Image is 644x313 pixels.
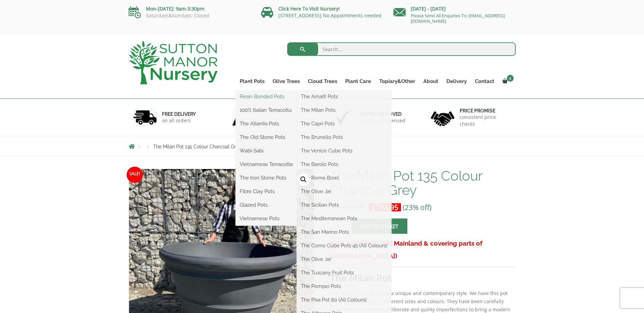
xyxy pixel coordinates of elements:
[431,107,455,128] img: 4.jpg
[236,159,297,169] a: Vietnamese Terracotta
[411,13,505,24] a: Please Send All Enquiries To: [EMAIL_ADDRESS][DOMAIN_NAME]
[236,132,297,142] a: The Old Stone Pots
[375,77,419,86] a: Topiary&Other
[236,186,297,196] a: Fibre Clay Pots
[236,119,297,129] a: The Atlantis Pots
[297,281,391,291] a: The Pompei Pots
[297,186,391,196] a: The Olive Jar
[236,213,297,224] a: Vietnamese Pots
[162,111,196,117] h6: FREE DELIVERY
[129,144,516,149] nav: Breadcrumbs
[297,295,391,305] a: The Pisa Pot 80 (All Colours)
[297,213,391,224] a: The Mediterranean Pots
[304,77,341,86] a: Cloud Trees
[287,42,516,56] input: Search...
[236,146,297,156] a: Wabi-Sabi
[297,227,391,237] a: The San Marino Pots
[278,5,340,12] a: Click Here To Visit Nursery!
[297,91,391,102] a: The Amalfi Pots
[232,109,256,126] img: 2.jpg
[460,108,511,114] h6: Price promise
[236,77,269,86] a: Plant Pots
[236,173,297,183] a: The Iron Stone Pots
[341,77,375,86] a: Plant Care
[278,12,382,19] a: [STREET_ADDRESS] No Appointments needed
[269,77,304,86] a: Olive Trees
[236,200,297,210] a: Glazed Pots
[297,200,391,210] a: The Sicilian Pots
[162,117,196,124] p: on all orders
[297,268,391,278] a: The Tuscany Fruit Pots
[460,114,511,127] p: consistent price checks
[133,109,157,126] img: 1.jpg
[236,91,297,102] a: Resin Bonded Pots
[297,105,391,115] a: The Milan Pots
[153,144,241,149] span: The Milan Pot 135 Colour Charcoal Grey
[127,167,143,183] span: Sale!
[419,77,442,86] a: About
[129,5,251,13] p: Mon-[DATE]: 9am-3:30pm
[297,132,391,142] a: The Brunello Pots
[297,159,391,169] a: The Barolo Pots
[471,77,498,86] a: Contact
[442,77,471,86] a: Delivery
[297,254,391,264] a: The Olive Jar
[236,105,297,115] a: 100% Italian Terracotta
[297,173,391,183] a: The Rome Bowl
[498,77,516,86] a: 1
[297,241,391,251] a: The Como Cube Pots 45 (All Colours)
[297,146,391,156] a: The Venice Cube Pots
[507,75,514,82] span: 1
[129,41,218,84] img: logo
[129,13,251,18] p: Saturdays&Sundays: Closed
[330,237,515,262] h3: FREE SHIPPING! (UK Mainland & covering parts of [GEOGRAPHIC_DATA])
[297,119,391,129] a: The Capri Pots
[393,5,516,13] p: [DATE] - [DATE]
[330,169,515,197] h1: The Milan Pot 135 Colour Charcoal Grey
[403,203,431,212] span: (23% off)
[297,173,310,186] a: View full-screen image gallery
